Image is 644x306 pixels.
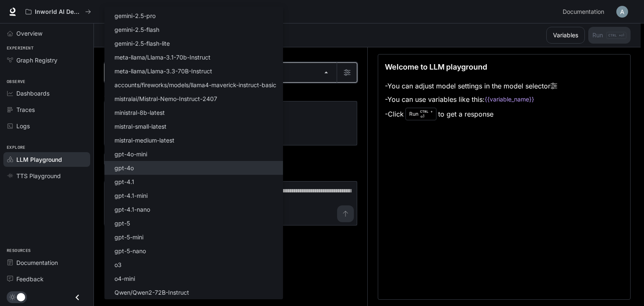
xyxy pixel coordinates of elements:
[114,177,134,186] p: gpt-4.1
[114,94,217,103] p: mistralai/Mistral-Nemo-Instruct-2407
[114,150,147,158] p: gpt-4o-mini
[114,163,134,172] p: gpt-4o
[114,274,135,283] p: o4-mini
[114,288,189,297] p: Qwen/Qwen2-72B-Instruct
[114,205,150,214] p: gpt-4.1-nano
[114,260,122,269] p: o3
[114,11,156,20] p: gemini-2.5-pro
[114,219,130,228] p: gpt-5
[114,67,212,75] p: meta-llama/Llama-3.3-70B-Instruct
[114,53,210,62] p: meta-llama/Llama-3.1-70b-Instruct
[114,80,276,89] p: accounts/fireworks/models/llama4-maverick-instruct-basic
[114,136,174,145] p: mistral-medium-latest
[114,122,166,131] p: mistral-small-latest
[114,233,143,241] p: gpt-5-mini
[114,39,170,48] p: gemini-2.5-flash-lite
[114,108,165,117] p: ministral-8b-latest
[114,246,146,255] p: gpt-5-nano
[114,25,159,34] p: gemini-2.5-flash
[114,191,148,200] p: gpt-4.1-mini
